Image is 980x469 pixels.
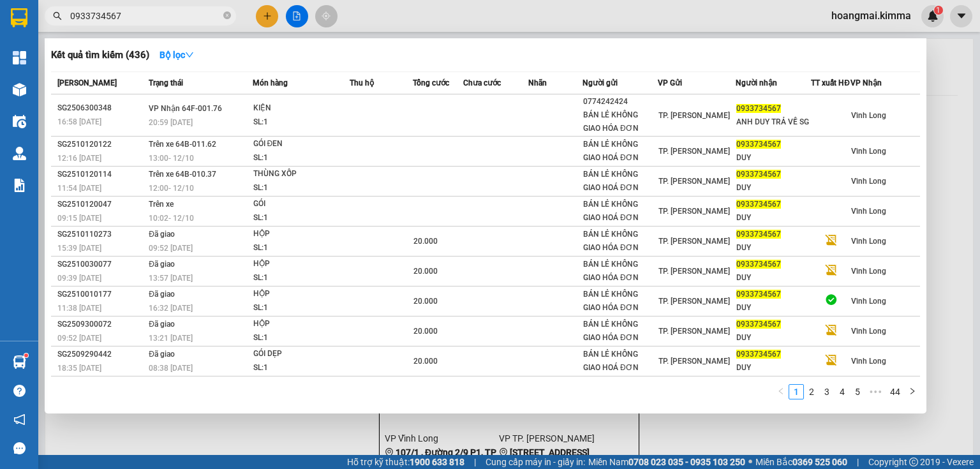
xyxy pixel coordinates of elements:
span: Trên xe 64B-011.62 [149,140,216,149]
span: 10:02 - 12/10 [149,214,194,223]
span: 11:54 [DATE] [57,184,101,193]
div: BÁN LẺ KHÔNG GIAO HÓA ĐƠN [583,258,657,285]
span: 0933734567 [736,230,781,239]
div: DUY [736,331,810,345]
span: TP. [PERSON_NAME] [658,177,730,186]
div: SL: 1 [253,241,349,255]
li: 44 [886,384,905,399]
div: HỘP [253,227,349,241]
span: Vĩnh Long [851,207,886,216]
span: TT xuất HĐ [811,78,850,87]
span: Tổng cước [413,78,449,87]
span: 0933734567 [736,170,781,179]
span: Người gửi [583,78,618,87]
span: Đã giao [149,320,175,329]
span: 08:38 [DATE] [149,364,193,373]
div: SG2510030077 [57,258,145,271]
span: Vĩnh Long [851,237,886,246]
span: 0933734567 [736,350,781,359]
img: warehouse-icon [13,355,26,369]
span: Vĩnh Long [851,327,886,336]
span: VP Gửi [658,78,682,87]
button: right [905,384,920,399]
div: DUY [736,361,810,375]
span: environment [6,86,15,94]
span: 13:57 [DATE] [149,274,193,283]
span: [PERSON_NAME] [57,78,117,87]
span: Đã giao [149,230,175,239]
div: HỘP [253,317,349,331]
div: GÓI [253,197,349,211]
span: right [909,387,916,395]
div: BÁN LẺ KHÔNG GIAO HÓA ĐƠN [583,108,657,135]
span: 20.000 [413,237,438,246]
img: logo-vxr [11,8,27,27]
strong: Bộ lọc [160,50,194,60]
span: 09:52 [DATE] [57,334,101,343]
li: 4 [835,384,850,399]
span: VP Nhận [850,78,882,87]
button: left [773,384,789,399]
span: TP. [PERSON_NAME] [658,111,730,120]
div: GÓI DẸP [253,347,349,361]
span: 16:58 [DATE] [57,117,101,126]
span: 0933734567 [736,320,781,329]
span: notification [13,413,26,426]
li: 2 [804,384,819,399]
div: BÁN LẺ KHÔNG GIAO HOÁ ĐƠN [583,138,657,165]
div: SG2510010177 [57,288,145,301]
span: TP. [PERSON_NAME] [658,237,730,246]
span: 0933734567 [736,290,781,299]
button: Bộ lọcdown [149,45,204,65]
span: 16:32 [DATE] [149,304,193,313]
li: VP Vĩnh Long [6,69,88,83]
span: 09:52 [DATE] [149,244,193,253]
a: 44 [886,385,904,399]
span: TP. [PERSON_NAME] [658,357,730,366]
span: 15:39 [DATE] [57,244,101,253]
div: SL: 1 [253,211,349,225]
div: ANH DUY TRẢ VỀ SG [736,115,810,129]
span: Người nhận [736,78,777,87]
div: THÙNG XỐP [253,167,349,181]
span: Thu hộ [350,78,374,87]
div: DUY [736,271,810,285]
div: SG2510120047 [57,198,145,211]
img: logo.jpg [6,6,51,51]
span: 0933734567 [736,260,781,269]
span: 18:35 [DATE] [57,364,101,373]
div: GÓI ĐEN [253,137,349,151]
span: Nhãn [528,78,547,87]
div: SL: 1 [253,301,349,315]
div: SL: 1 [253,181,349,195]
span: 20:59 [DATE] [149,118,193,127]
span: 0933734567 [736,200,781,209]
b: 107/1 , Đường 2/9 P1, TP Vĩnh Long [6,85,75,123]
a: 2 [805,385,819,399]
span: question-circle [13,385,26,397]
div: SL: 1 [253,361,349,375]
span: 20.000 [413,267,438,276]
li: Next 5 Pages [865,384,886,399]
span: Trên xe [149,200,174,209]
span: Chưa cước [463,78,501,87]
span: Vĩnh Long [851,297,886,306]
span: Vĩnh Long [851,357,886,366]
div: SG2510110273 [57,228,145,241]
img: warehouse-icon [13,115,26,128]
li: 3 [819,384,835,399]
div: SL: 1 [253,271,349,285]
span: ••• [865,384,886,399]
div: SL: 1 [253,151,349,165]
span: TP. [PERSON_NAME] [658,327,730,336]
span: 09:39 [DATE] [57,274,101,283]
span: 09:15 [DATE] [57,214,101,223]
div: SG2509290442 [57,348,145,361]
span: TP. [PERSON_NAME] [658,267,730,276]
li: Previous Page [773,384,789,399]
span: 12:16 [DATE] [57,154,101,163]
div: DUY [736,151,810,165]
span: close-circle [223,10,231,22]
input: Tìm tên, số ĐT hoặc mã đơn [70,9,221,23]
div: SG2510120114 [57,168,145,181]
